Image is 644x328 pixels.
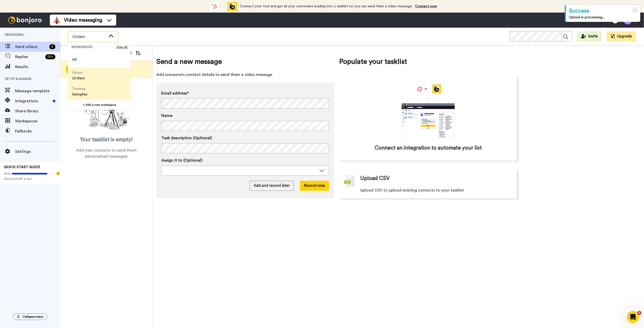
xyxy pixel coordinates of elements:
[53,16,61,24] img: vm-color.svg
[15,118,60,124] span: Workspaces
[15,88,60,94] span: Message template
[4,172,11,176] span: 80%
[156,57,334,67] span: Send a new message
[15,44,47,50] span: Send videos
[415,5,437,8] a: Connect now
[72,57,77,63] span: All
[56,171,60,176] div: Tooltip anchor
[15,128,60,134] span: Fallbacks
[161,135,329,141] label: Task description (Optional)
[15,54,43,60] span: Replies
[71,45,116,49] span: WORKSPACES
[6,17,44,24] img: bj-logo-header-white.svg
[569,15,637,20] div: Upload is processing...
[607,31,636,41] button: Upgrade
[156,72,334,78] span: Add someone's contact details to send them a video message
[161,90,329,96] label: Email address*
[390,84,466,139] div: animation
[72,34,106,40] span: Orders
[68,100,131,110] button: + Add a new workspace
[300,181,329,191] button: Record now
[15,108,60,114] span: Share library
[4,165,40,169] span: QUICK START GUIDE
[64,17,102,24] span: Video messaging
[240,5,413,8] span: Connect your tool and get all your customers loading into a tasklist so you can send them a video...
[161,113,172,119] span: Name
[627,311,639,323] iframe: Intercom live chat
[360,187,464,193] span: Upload CSV to upload existing contacts to your tasklist
[4,177,56,181] span: Send yourself a test
[15,64,60,70] span: Results
[344,175,355,187] img: csv-grey.png
[250,181,294,191] button: Add and record later
[81,92,132,132] img: ready-set-action.png
[15,149,60,155] span: Settings
[45,54,55,59] div: 99 +
[637,311,641,315] span: 6
[577,31,602,41] button: Invite
[116,45,127,49] span: View all
[13,313,47,320] button: Collapse menu
[72,91,87,97] span: Samples
[339,57,517,67] span: Populate your tasklist
[569,7,637,15] div: Success
[72,71,85,75] span: Default
[15,98,51,104] span: Integrations
[360,175,390,182] span: Upload CSV
[161,157,329,163] label: Assign it to (Optional)
[72,87,87,91] span: Thanking
[210,2,237,11] div: animation
[72,75,85,81] span: Orders
[80,136,133,144] span: Your tasklist is empty!
[49,44,55,49] div: 8
[23,315,43,319] span: Collapse menu
[68,147,145,159] span: Add new contacts to send them personalised messages
[375,144,482,152] span: Connect an integration to automate your list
